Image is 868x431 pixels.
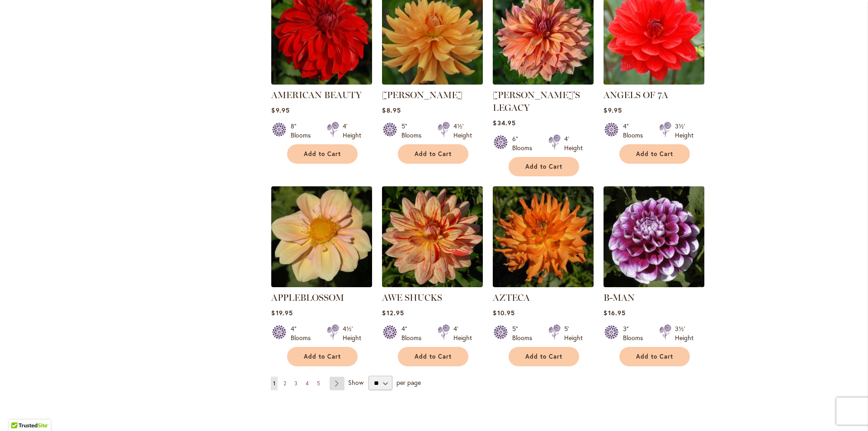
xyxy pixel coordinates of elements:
a: ANGELS OF 7A [604,78,704,86]
div: 5" Blooms [401,122,427,140]
button: Add to Cart [619,144,690,164]
button: Add to Cart [509,157,579,176]
a: 2 [281,377,288,390]
a: ANDREW CHARLES [382,78,483,86]
a: 4 [303,377,311,390]
div: 4½' Height [343,324,361,342]
a: APPLEBLOSSOM [271,292,344,303]
button: Add to Cart [619,347,690,366]
span: $8.95 [382,106,401,114]
a: Andy's Legacy [493,78,594,86]
img: B-MAN [604,186,704,287]
div: 5' Height [564,324,583,342]
div: 5" Blooms [512,324,538,342]
a: AWE SHUCKS [382,280,483,289]
a: ANGELS OF 7A [604,90,668,100]
div: 6" Blooms [512,134,538,152]
a: B-MAN [604,292,635,303]
button: Add to Cart [287,347,358,366]
span: $34.95 [493,118,515,127]
a: AZTECA [493,280,594,289]
a: AMERICAN BEAUTY [271,78,372,86]
div: 3½' Height [675,324,693,342]
span: per page [396,378,421,387]
div: 4" Blooms [291,324,316,342]
span: $9.95 [604,106,622,114]
a: APPLEBLOSSOM [271,280,372,289]
span: $16.95 [604,308,625,317]
div: 4' Height [564,134,583,152]
span: 4 [306,380,309,387]
span: $12.95 [382,308,404,317]
button: Add to Cart [398,144,468,164]
div: 3½' Height [675,122,693,140]
a: [PERSON_NAME]'S LEGACY [493,90,580,113]
a: 3 [292,377,300,390]
span: 5 [317,380,320,387]
button: Add to Cart [398,347,468,366]
a: AWE SHUCKS [382,292,442,303]
div: 8" Blooms [291,122,316,140]
span: 2 [283,380,286,387]
span: $10.95 [493,308,514,317]
a: B-MAN [604,280,704,289]
span: $19.95 [271,308,292,317]
span: Add to Cart [525,353,562,360]
span: Add to Cart [415,150,452,158]
a: AZTECA [493,292,530,303]
img: AZTECA [493,186,594,287]
span: Add to Cart [525,163,562,171]
span: Add to Cart [636,150,673,158]
button: Add to Cart [509,347,579,366]
span: 3 [294,380,297,387]
div: 4" Blooms [623,122,648,140]
span: Add to Cart [304,150,341,158]
img: AWE SHUCKS [382,186,483,287]
span: $9.95 [271,106,289,114]
a: 5 [315,377,322,390]
iframe: Launch Accessibility Center [7,399,32,424]
span: Add to Cart [636,353,673,360]
span: 1 [273,380,275,387]
span: Show [348,378,363,387]
div: 4" Blooms [401,324,427,342]
a: [PERSON_NAME] [382,90,462,100]
span: Add to Cart [415,353,452,360]
button: Add to Cart [287,144,358,164]
div: 3" Blooms [623,324,648,342]
div: 4' Height [453,324,472,342]
a: AMERICAN BEAUTY [271,90,362,100]
img: APPLEBLOSSOM [271,186,372,287]
div: 4' Height [343,122,361,140]
span: Add to Cart [304,353,341,360]
div: 4½' Height [453,122,472,140]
